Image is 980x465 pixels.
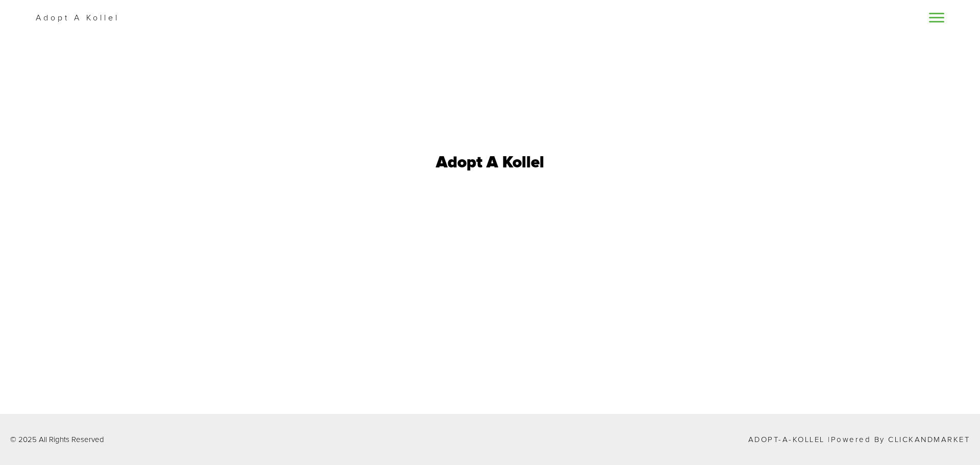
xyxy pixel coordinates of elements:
[831,436,885,444] span: Powered by
[436,155,544,171] h1: Adopt A Kollel
[36,12,119,24] p: Adopt A Kollel
[10,436,104,444] p: © 2025 All Rights Reserved
[888,436,970,444] a: ClickandMarket
[748,436,970,444] p: Adopt-a-Kollel |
